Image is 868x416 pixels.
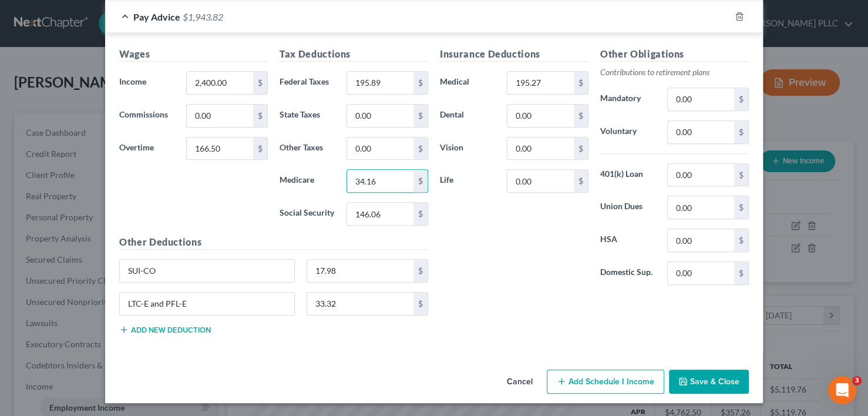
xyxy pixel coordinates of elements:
input: 0.00 [187,72,253,94]
div: $ [574,72,588,94]
div: $ [574,105,588,127]
label: Social Security [274,202,341,226]
p: Contributions to retirement plans [600,66,749,78]
input: 0.00 [668,229,734,251]
span: 3 [852,376,862,385]
label: Overtime [113,137,180,160]
input: 0.00 [347,105,413,127]
div: $ [734,88,748,110]
input: 0.00 [507,137,574,160]
button: Add new deduction [119,325,211,334]
input: Specify... [120,293,294,315]
div: $ [734,121,748,143]
div: $ [734,164,748,186]
input: 0.00 [347,170,413,192]
h5: Wages [119,47,268,62]
div: $ [734,229,748,251]
h5: Other Obligations [600,47,749,62]
label: Domestic Sup. [594,261,661,285]
label: HSA [594,229,661,252]
div: $ [253,105,267,127]
input: 0.00 [347,137,413,160]
button: Cancel [497,371,542,394]
label: Federal Taxes [274,71,341,95]
div: $ [413,293,428,315]
h5: Insurance Deductions [440,47,588,62]
div: $ [574,137,588,160]
iframe: Intercom live chat [828,376,856,404]
div: $ [413,260,428,282]
label: Voluntary [594,120,661,144]
label: Medicare [274,169,341,193]
label: Union Dues [594,196,661,219]
input: 0.00 [668,262,734,284]
button: Save & Close [669,370,749,394]
input: 0.00 [668,121,734,143]
input: 0.00 [668,164,734,186]
label: Life [434,169,501,193]
label: Vision [434,137,501,160]
input: 0.00 [187,105,253,127]
div: $ [413,170,428,192]
div: $ [413,105,428,127]
input: 0.00 [307,260,414,282]
div: $ [253,72,267,94]
button: Add Schedule I Income [547,370,664,394]
span: Pay Advice [133,11,180,22]
input: 0.00 [187,137,253,160]
h5: Other Deductions [119,235,428,250]
label: Mandatory [594,88,661,111]
input: 0.00 [347,203,413,225]
div: $ [734,196,748,219]
span: $1,943.82 [183,11,223,22]
label: State Taxes [274,104,341,128]
input: Specify... [120,260,294,282]
div: $ [413,203,428,225]
span: Income [119,76,146,86]
h5: Tax Deductions [280,47,428,62]
input: 0.00 [347,72,413,94]
label: Dental [434,104,501,128]
div: $ [734,262,748,284]
div: $ [413,137,428,160]
input: 0.00 [507,72,574,94]
input: 0.00 [668,196,734,219]
div: $ [574,170,588,192]
input: 0.00 [668,88,734,110]
div: $ [413,72,428,94]
input: 0.00 [307,293,414,315]
label: Other Taxes [274,137,341,160]
label: 401(k) Loan [594,163,661,187]
div: $ [253,137,267,160]
label: Medical [434,71,501,95]
label: Commissions [113,104,180,128]
input: 0.00 [507,105,574,127]
input: 0.00 [507,170,574,192]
